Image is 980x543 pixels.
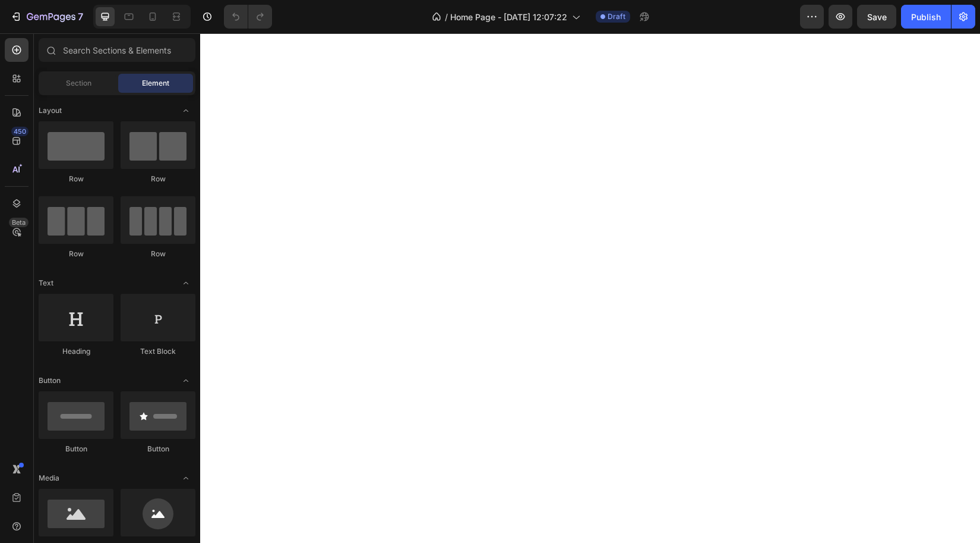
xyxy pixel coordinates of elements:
[39,249,113,259] div: Row
[66,78,91,89] span: Section
[39,473,59,484] span: Media
[39,278,53,288] span: Text
[901,5,951,29] button: Publish
[176,371,195,390] span: Toggle open
[78,10,83,24] p: 7
[121,174,195,184] div: Row
[11,127,29,136] div: 450
[857,5,896,29] button: Save
[121,346,195,357] div: Text Block
[39,38,195,62] input: Search Sections & Elements
[39,375,61,386] span: Button
[608,11,625,22] span: Draft
[39,174,113,184] div: Row
[39,105,62,116] span: Layout
[39,444,113,454] div: Button
[200,33,980,543] iframe: Design area
[176,274,195,293] span: Toggle open
[176,469,195,488] span: Toggle open
[39,346,113,357] div: Heading
[121,444,195,454] div: Button
[445,11,448,23] span: /
[176,101,195,120] span: Toggle open
[911,11,941,23] div: Publish
[5,5,88,29] button: 7
[121,249,195,259] div: Row
[224,5,272,29] div: Undo/Redo
[867,12,887,22] span: Save
[9,218,29,227] div: Beta
[450,11,567,23] span: Home Page - [DATE] 12:07:22
[142,78,169,89] span: Element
